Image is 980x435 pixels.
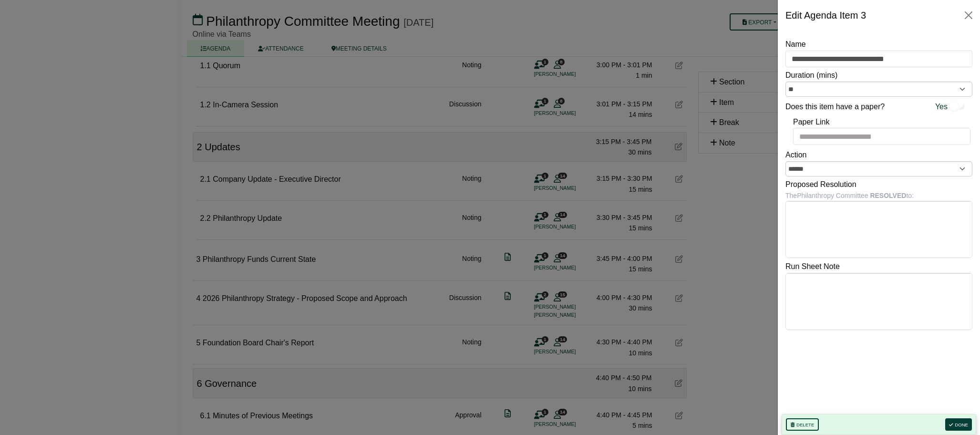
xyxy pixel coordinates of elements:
[785,38,806,51] label: Name
[785,260,840,273] label: Run Sheet Note
[793,116,830,128] label: Paper Link
[935,101,948,113] span: Yes
[870,192,906,199] b: RESOLVED
[785,69,837,82] label: Duration (mins)
[786,418,819,431] button: Delete
[785,8,866,23] div: Edit Agenda Item 3
[785,190,972,201] div: The Philanthropy Committee to:
[785,149,806,161] label: Action
[785,101,885,113] label: Does this item have a paper?
[961,8,976,23] button: Close
[945,418,972,431] button: Done
[785,178,856,191] label: Proposed Resolution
